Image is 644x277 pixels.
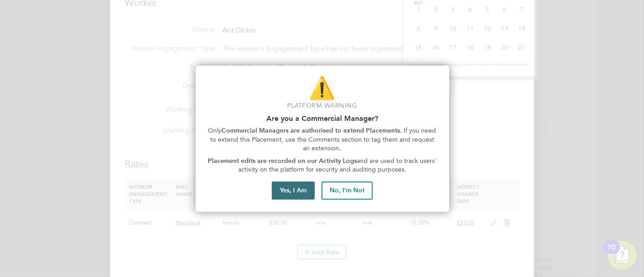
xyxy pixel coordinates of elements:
[208,127,222,134] span: Only
[207,114,438,123] h2: Are you a Commercial Manager?
[208,157,357,165] strong: Placement edits are recorded on our Activity Logs
[238,157,438,174] span: and are used to track users' activity on the platform for security and auditing purposes.
[322,181,373,200] button: No, I'm Not
[272,181,315,200] button: Yes, I Am
[222,127,400,134] strong: Commercial Managers are authorised to extend Placements
[210,127,438,152] span: . If you need to extend this Placement, use the Comments section to tag them and request an exten...
[207,73,438,103] p: ⚠️
[196,66,449,212] div: Are you part of the Commercial Team?
[207,101,438,110] p: Platform Warning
